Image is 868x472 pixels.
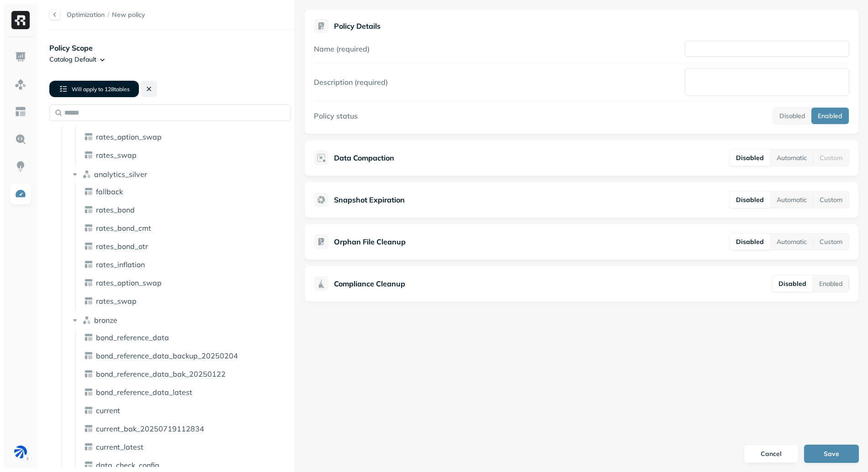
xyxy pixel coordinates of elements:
[96,205,135,214] p: rates_bond
[770,192,813,208] button: Automatic
[80,440,292,454] div: current_latest
[15,106,26,118] img: Asset Explorer
[14,446,27,458] img: BAM
[772,275,813,292] button: Disabled
[813,192,849,208] button: Custom
[813,233,849,250] button: Custom
[67,167,291,182] div: analytics_silver
[80,421,292,436] div: current_bak_20250719112834
[96,388,192,397] p: bond_reference_data_latest
[80,202,292,217] div: rates_bond
[770,150,813,166] button: Automatic
[334,152,394,163] p: Data Compaction
[67,10,145,19] nav: breadcrumb
[96,351,238,360] p: bond_reference_data_backup_20250204
[96,296,137,306] p: rates_swap
[80,130,292,144] div: rates_option_swap
[11,11,30,29] img: Ryft
[804,445,859,463] button: Save
[813,275,849,292] button: Enabled
[96,278,162,287] p: rates_option_swap
[96,187,123,196] p: fallback
[80,403,292,418] div: current
[314,44,370,53] label: Name (required)
[80,367,292,381] div: bond_reference_data_bak_20250122
[15,188,26,200] img: Optimization
[96,260,145,269] p: rates_inflation
[67,10,105,19] a: Optimization
[80,221,292,235] div: rates_bond_cmt
[112,10,145,19] span: New policy
[730,233,770,250] button: Disabled
[80,257,292,272] div: rates_inflation
[96,424,204,433] p: current_bak_20250719112834
[334,236,406,247] p: Orphan File Cleanup
[96,223,151,233] p: rates_bond_cmt
[773,108,811,124] button: Disabled
[96,333,169,342] p: bond_reference_data
[96,242,148,251] p: rates_bond_otr
[334,194,405,205] p: Snapshot Expiration
[15,51,26,63] img: Dashboard
[94,316,117,325] p: bronze
[49,55,96,64] p: Catalog Default
[49,81,139,97] button: Will apply to 128tables
[96,406,120,415] p: current
[80,330,292,345] div: bond_reference_data
[811,108,849,124] button: Enabled
[96,461,159,470] p: data_check_config
[96,150,137,160] p: rates_swap
[770,233,813,250] button: Automatic
[96,369,226,379] p: bond_reference_data_bak_20250122
[15,161,26,172] img: Insights
[80,148,292,162] div: rates_swap
[334,21,381,31] p: Policy Details
[107,10,109,19] p: /
[80,385,292,399] div: bond_reference_data_latest
[730,150,770,166] button: Disabled
[314,78,388,87] label: Description (required)
[15,78,26,90] img: Assets
[15,133,26,145] img: Query Explorer
[72,86,103,93] span: Will apply to
[103,86,130,93] span: 128 table s
[314,111,358,120] label: Policy status
[80,184,292,199] div: fallback
[96,132,162,141] p: rates_option_swap
[334,278,405,289] p: Compliance Cleanup
[80,294,292,308] div: rates_swap
[96,442,143,451] p: current_latest
[80,275,292,290] div: rates_option_swap
[49,42,295,53] p: Policy Scope
[80,348,292,363] div: bond_reference_data_backup_20250204
[744,445,799,463] button: Cancel
[730,192,770,208] button: Disabled
[80,239,292,254] div: rates_bond_otr
[67,313,291,327] div: bronze
[94,170,147,179] p: analytics_silver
